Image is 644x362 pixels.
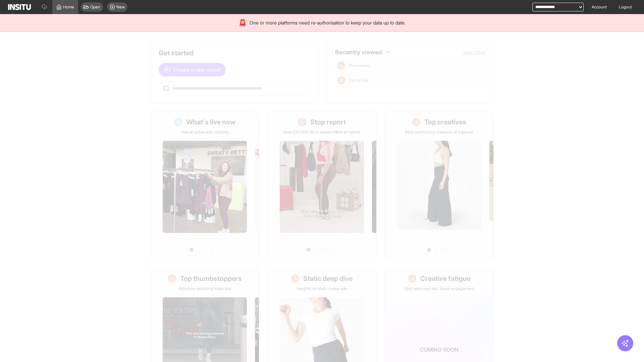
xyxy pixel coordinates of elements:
span: One or more platforms need re-authorisation to keep your data up to date. [250,19,406,26]
img: Logo [8,4,31,10]
div: 🚨 [238,18,247,27]
span: Open [90,4,100,10]
span: Home [63,4,74,10]
span: New [116,4,125,10]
